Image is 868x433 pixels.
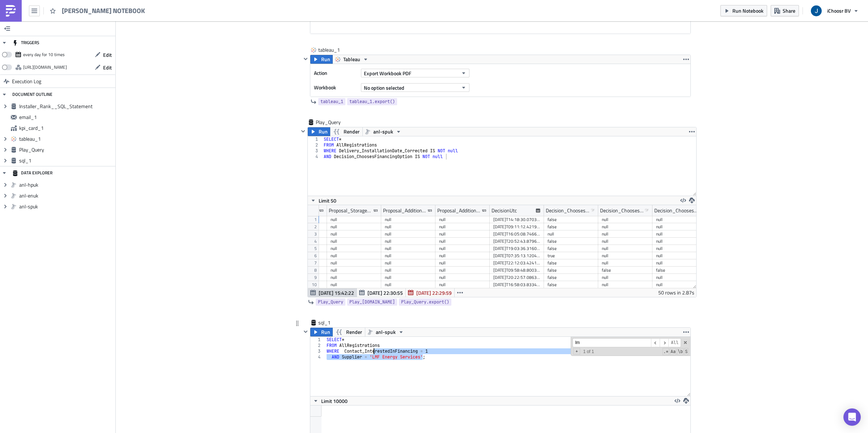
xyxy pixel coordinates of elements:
[362,127,404,136] button: anl-spuk
[548,274,595,281] div: false
[548,245,595,252] div: false
[321,55,330,64] span: Run
[493,252,540,259] div: [DATE]T07:35:13.120470
[331,216,378,223] div: null
[331,274,378,281] div: null
[720,5,767,16] button: Run Notebook
[310,343,325,348] div: 2
[347,98,397,105] a: tableau_1.export()
[308,136,323,142] div: 1
[364,84,404,92] span: No option selected
[493,259,540,267] div: [DATE]T22:12:03.424106
[318,319,347,326] span: sql_1
[19,147,114,153] span: Play_Query
[319,197,336,204] span: Limit 50
[19,125,114,131] span: kpi_card_1
[5,5,17,17] img: PushMetrics
[361,69,469,77] button: Export Workbook PDF
[668,338,681,347] span: Alt-Enter
[656,238,703,245] div: null
[439,274,486,281] div: null
[347,298,397,306] a: Play_[DOMAIN_NAME]
[383,205,427,216] div: Proposal_AdditionalCostBirdNetting
[493,281,540,288] div: [DATE]T16:58:03.833491
[439,230,486,238] div: null
[308,288,357,297] button: [DATE] 15:42:22
[367,289,403,297] span: [DATE] 22:30:55
[385,216,432,223] div: null
[732,7,763,14] span: Run Notebook
[310,55,333,64] button: Run
[343,55,360,64] span: Tableau
[385,238,432,245] div: null
[656,274,703,281] div: null
[301,55,310,63] button: Hide content
[346,328,362,336] span: Render
[656,223,703,230] div: null
[602,238,649,245] div: null
[548,252,595,259] div: true
[19,203,114,210] span: anl-spuk
[349,98,395,105] span: tableau_1.export()
[677,348,684,355] span: Whole Word Search
[437,205,482,216] div: Proposal_AdditionalCostExtraScaffolding
[12,88,52,101] div: DOCUMENT OUTLINE
[663,348,669,355] span: RegExp Search
[12,36,39,49] div: TRIGGERS
[656,245,703,252] div: null
[23,49,65,60] div: every day for 10 times
[807,3,863,19] button: iChoosr BV
[843,408,861,426] div: Open Intercom Messenger
[573,348,580,355] span: Toggle Replace mode
[310,396,350,405] button: Limit 10000
[660,338,668,347] span: ​
[373,127,393,136] span: anl-spuk
[319,289,354,297] span: [DATE] 15:42:22
[546,205,591,216] div: Decision_ChoosesShadingOptimisation
[399,298,451,306] a: Play_Query.export()
[439,216,486,223] div: null
[654,205,699,216] div: Decision_ChoosesFinancingOption
[318,298,343,306] span: Play_Query
[314,82,357,93] label: Workbook
[301,327,310,336] button: Hide content
[439,245,486,252] div: null
[331,245,378,252] div: null
[310,348,325,354] div: 3
[321,328,330,336] span: Run
[319,127,328,136] span: Run
[827,7,851,14] span: iChoosr BV
[493,245,540,252] div: [DATE]T19:03:36.316049
[602,252,649,259] div: null
[19,182,114,188] span: anl-hpuk
[416,289,452,297] span: [DATE] 22:29:59
[548,281,595,288] div: false
[385,223,432,230] div: null
[573,338,651,347] input: Search for
[318,98,345,105] a: tableau_1
[385,274,432,281] div: null
[493,274,540,281] div: [DATE]T20:22:57.086392
[331,267,378,274] div: null
[385,252,432,259] div: null
[308,127,330,136] button: Run
[493,223,540,230] div: [DATE]T09:11:12.421902
[493,216,540,223] div: [DATE]T14:18:30.070380
[656,216,703,223] div: null
[656,267,703,274] div: false
[103,51,112,59] span: Edit
[344,127,359,136] span: Render
[62,7,146,15] span: [PERSON_NAME] NOTEBOOK
[331,230,378,238] div: null
[439,223,486,230] div: null
[321,397,348,405] span: Limit 10000
[439,267,486,274] div: null
[602,230,649,238] div: null
[405,288,455,297] button: [DATE] 22:29:59
[308,148,323,154] div: 3
[656,281,703,288] div: null
[548,259,595,267] div: false
[492,205,517,216] div: DecisionUtc
[656,252,703,259] div: null
[684,348,688,355] span: Search In Selection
